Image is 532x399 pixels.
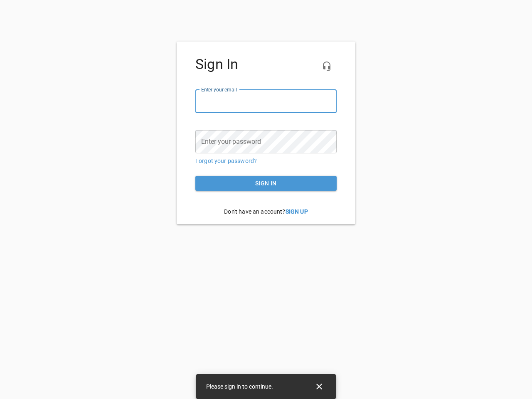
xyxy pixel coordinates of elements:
p: Don't have an account? [195,201,337,222]
span: Sign in [202,178,330,189]
button: Sign in [195,176,337,191]
iframe: Chat [350,94,526,393]
button: Close [309,377,329,397]
a: Forgot your password? [195,158,257,164]
span: Please sign in to continue. [206,383,273,390]
h4: Sign In [195,56,337,73]
a: Sign Up [286,208,308,215]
